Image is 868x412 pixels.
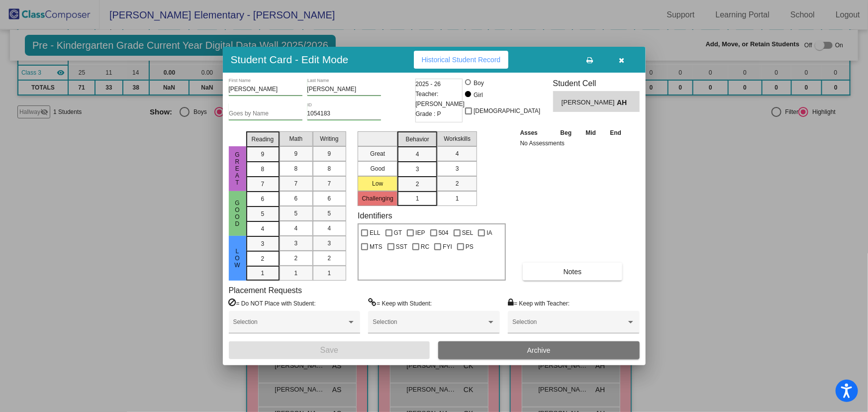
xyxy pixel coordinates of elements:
[553,79,640,88] h3: Student Cell
[416,180,419,189] span: 2
[261,165,265,174] span: 8
[474,105,540,117] span: [DEMOGRAPHIC_DATA]
[443,241,452,253] span: FYI
[261,254,265,263] span: 2
[261,269,265,278] span: 1
[603,127,629,138] th: End
[416,89,465,109] span: Teacher: [PERSON_NAME]
[518,138,629,148] td: No Assessments
[523,263,623,281] button: Notes
[358,211,392,220] label: Identifiers
[328,269,331,278] span: 1
[486,227,492,239] span: IA
[416,79,441,89] span: 2025 - 26
[328,149,331,158] span: 9
[473,91,483,100] div: Girl
[233,151,242,186] span: Great
[396,241,407,253] span: SST
[456,194,459,203] span: 1
[518,127,554,138] th: Asses
[261,209,265,218] span: 5
[456,149,459,158] span: 4
[320,134,338,143] span: Writing
[370,227,380,239] span: ELL
[456,164,459,173] span: 3
[439,227,449,239] span: 504
[416,150,419,159] span: 4
[294,149,298,158] span: 9
[328,254,331,263] span: 2
[456,179,459,188] span: 2
[328,239,331,248] span: 3
[294,239,298,248] span: 3
[294,209,298,218] span: 5
[261,180,265,189] span: 7
[617,98,631,108] span: AH
[307,110,381,117] input: Enter ID
[261,150,265,159] span: 9
[370,241,382,253] span: MTS
[416,194,419,203] span: 1
[328,209,331,218] span: 5
[261,195,265,204] span: 6
[328,194,331,203] span: 6
[231,53,349,66] h3: Student Card - Edit Mode
[562,98,617,108] span: [PERSON_NAME]
[444,134,471,143] span: Workskills
[320,346,338,354] span: Save
[294,224,298,233] span: 4
[414,51,509,69] button: Historical Student Record
[328,224,331,233] span: 4
[564,268,582,276] span: Notes
[252,135,274,144] span: Reading
[421,241,429,253] span: RC
[422,56,501,64] span: Historical Student Record
[294,269,298,278] span: 1
[261,224,265,233] span: 4
[368,298,432,308] label: = Keep with Student:
[527,346,551,354] span: Archive
[229,110,302,117] input: goes by name
[261,239,265,248] span: 3
[415,227,425,239] span: IEP
[328,179,331,188] span: 7
[394,227,402,239] span: GT
[416,165,419,174] span: 3
[473,79,484,88] div: Boy
[294,179,298,188] span: 7
[462,227,474,239] span: SEL
[406,135,429,144] span: Behavior
[294,194,298,203] span: 6
[229,341,430,359] button: Save
[328,164,331,173] span: 8
[294,164,298,173] span: 8
[416,109,441,119] span: Grade : P
[229,298,316,308] label: = Do NOT Place with Student:
[438,341,640,359] button: Archive
[289,134,303,143] span: Math
[233,200,242,227] span: Good
[466,241,474,253] span: PS
[508,298,570,308] label: = Keep with Teacher:
[553,127,579,138] th: Beg
[229,286,302,295] label: Placement Requests
[579,127,603,138] th: Mid
[294,254,298,263] span: 2
[233,248,242,269] span: Low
